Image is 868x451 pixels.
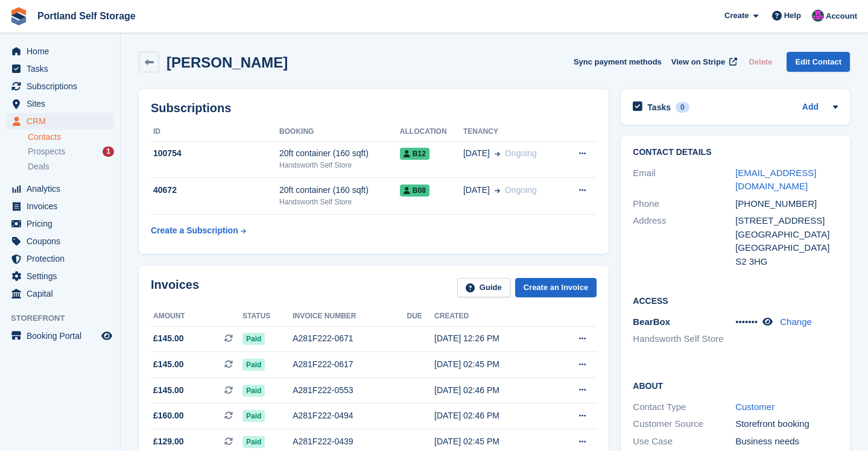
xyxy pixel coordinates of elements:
a: Contacts [28,131,114,143]
div: Customer Source [633,417,735,431]
span: Paid [242,410,265,422]
span: Coupons [27,233,99,250]
div: 1 [103,147,114,157]
span: Ongoing [505,185,537,195]
th: Status [242,307,293,326]
div: Use Case [633,435,735,449]
span: Invoices [27,198,99,215]
a: View on Stripe [667,52,740,72]
span: £145.00 [153,358,184,371]
div: 40672 [151,184,279,197]
a: Guide [457,278,510,298]
a: menu [6,215,114,232]
div: 0 [676,102,689,113]
span: Protection [27,250,99,267]
span: Help [784,10,801,22]
h2: About [633,379,838,391]
a: [EMAIL_ADDRESS][DOMAIN_NAME] [735,168,816,192]
div: Business needs [735,435,838,449]
a: Edit Contact [787,52,850,72]
a: menu [6,43,114,60]
span: Home [27,43,99,60]
a: menu [6,285,114,302]
span: View on Stripe [671,56,725,68]
span: Storefront [11,312,120,324]
a: Create a Subscription [151,219,246,242]
div: [DATE] 02:45 PM [434,435,551,448]
span: £129.00 [153,435,184,448]
span: [DATE] [463,184,490,197]
div: [PHONE_NUMBER] [735,197,838,211]
div: A281F222-0494 [293,409,407,422]
li: Handsworth Self Store [633,332,735,346]
span: Create [724,10,749,22]
th: Created [434,307,551,326]
a: menu [6,113,114,130]
div: Create a Subscription [151,224,238,237]
span: Sites [27,95,99,112]
div: Phone [633,197,735,211]
h2: Contact Details [633,148,838,157]
span: Subscriptions [27,78,99,95]
span: Paid [242,359,265,371]
button: Delete [744,52,777,72]
h2: Tasks [647,102,671,113]
a: menu [6,60,114,77]
span: Analytics [27,180,99,197]
div: A281F222-0439 [293,435,407,448]
span: Capital [27,285,99,302]
span: [DATE] [463,147,490,160]
span: £160.00 [153,409,184,422]
span: ••••••• [735,317,758,327]
div: 20ft container (160 sqft) [279,184,400,197]
div: Contact Type [633,400,735,414]
a: menu [6,180,114,197]
span: B12 [400,148,429,160]
span: Booking Portal [27,327,99,344]
span: Deals [28,161,49,172]
a: menu [6,233,114,250]
span: Paid [242,385,265,397]
div: 20ft container (160 sqft) [279,147,400,160]
div: A281F222-0617 [293,358,407,371]
div: Email [633,166,735,194]
h2: Access [633,294,838,306]
a: Change [780,317,812,327]
span: Paid [242,333,265,345]
a: Prospects 1 [28,145,114,158]
span: BearBox [633,317,670,327]
a: Customer [735,402,775,412]
h2: Subscriptions [151,101,597,115]
a: menu [6,327,114,344]
button: Sync payment methods [574,52,662,72]
a: menu [6,198,114,215]
span: £145.00 [153,384,184,397]
th: Booking [279,122,400,142]
div: [GEOGRAPHIC_DATA] [735,241,838,255]
div: [DATE] 12:26 PM [434,332,551,345]
span: £145.00 [153,332,184,345]
div: S2 3HG [735,255,838,269]
a: Create an Invoice [515,278,597,298]
th: Tenancy [463,122,563,142]
div: A281F222-0553 [293,384,407,397]
div: [DATE] 02:46 PM [434,384,551,397]
div: Address [633,214,735,268]
th: Allocation [400,122,463,142]
div: Handsworth Self Store [279,160,400,171]
div: Storefront booking [735,417,838,431]
a: Add [802,101,819,115]
div: 100754 [151,147,279,160]
div: [DATE] 02:46 PM [434,409,551,422]
a: Deals [28,160,114,173]
span: Paid [242,436,265,448]
span: CRM [27,113,99,130]
a: menu [6,95,114,112]
span: B08 [400,184,429,197]
span: Settings [27,268,99,285]
div: [STREET_ADDRESS] [735,214,838,228]
span: Pricing [27,215,99,232]
div: A281F222-0671 [293,332,407,345]
img: stora-icon-8386f47178a22dfd0bd8f6a31ec36ba5ce8667c1dd55bd0f319d3a0aa187defe.svg [10,7,28,25]
th: Amount [151,307,242,326]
